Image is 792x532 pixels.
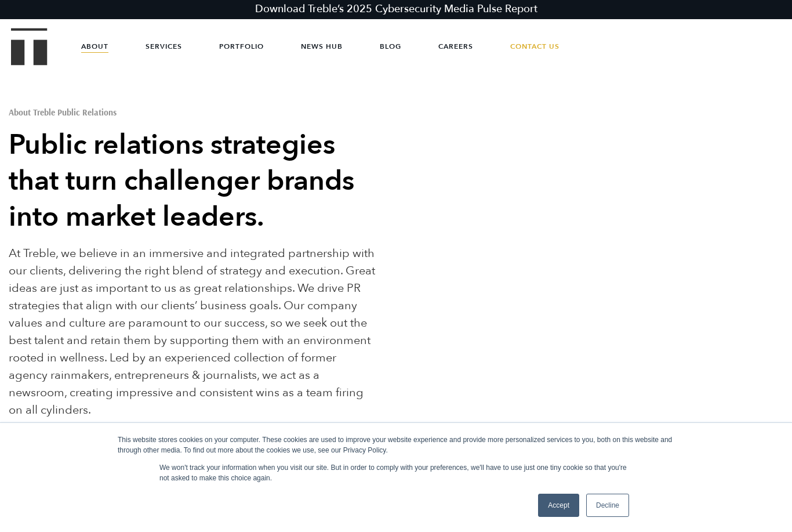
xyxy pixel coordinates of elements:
div: This website stores cookies on your computer. These cookies are used to improve your website expe... [118,435,674,455]
a: Contact Us [510,29,560,64]
a: Treble Homepage [12,29,46,64]
p: We won't track your information when you visit our site. But in order to comply with your prefere... [159,462,633,483]
p: At Treble, we believe in an immersive and integrated partnership with our clients, delivering the... [9,245,376,419]
a: Portfolio [219,29,264,64]
img: Treble logo [11,28,48,65]
a: Decline [586,494,629,517]
a: About [81,29,108,64]
h1: About Treble Public Relations [9,108,376,117]
a: Blog [380,29,401,64]
h2: Public relations strategies that turn challenger brands into market leaders. [9,127,376,235]
a: Services [146,29,182,64]
a: Careers [438,29,473,64]
a: News Hub [301,29,343,64]
a: Accept [538,494,579,517]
